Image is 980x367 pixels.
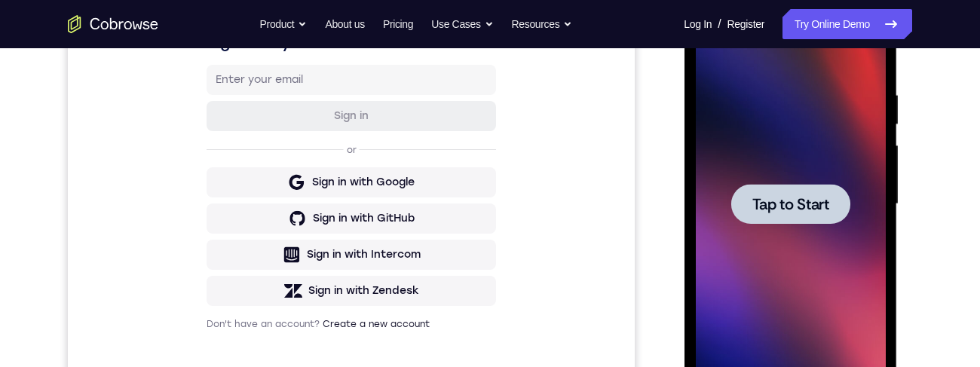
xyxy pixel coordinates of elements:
span: Tap to Start [68,215,145,230]
button: Product [260,9,308,39]
p: or [276,216,292,228]
div: Sign in with Intercom [239,319,353,334]
a: About us [325,9,364,39]
button: Tap to Start [47,202,166,242]
a: Register [727,9,764,39]
div: Sign in with GitHub [245,283,347,298]
div: Sign in with Google [244,246,347,261]
h1: Sign in to your account [139,103,428,124]
button: Resources [512,9,573,39]
button: Sign in with Google [139,239,428,269]
a: Go to the home page [68,15,158,33]
button: Use Cases [431,9,493,39]
button: Sign in with Intercom [139,311,428,341]
a: Try Online Demo [782,9,912,39]
button: Sign in with GitHub [139,275,428,305]
input: Enter your email [148,144,419,159]
a: Log In [684,9,712,39]
span: / [718,15,721,33]
button: Sign in [139,173,428,203]
a: Pricing [383,9,413,39]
